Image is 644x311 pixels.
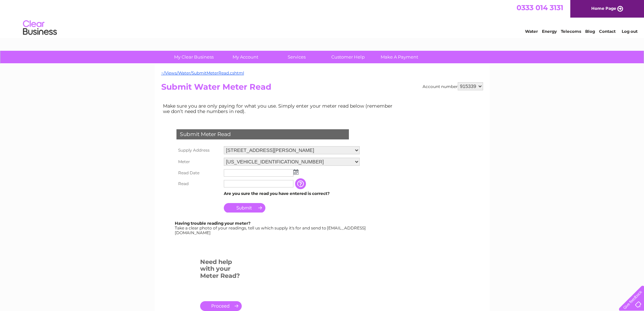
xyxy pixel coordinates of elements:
[542,29,557,34] a: Energy
[295,178,307,189] input: Information
[163,4,482,33] div: Clear Business is a trading name of Verastar Limited (registered in [GEOGRAPHIC_DATA] No. 3667643...
[161,70,244,75] a: ~/Views/Water/SubmitMeterRead.cshtml
[372,51,427,63] a: Make A Payment
[585,29,595,34] a: Blog
[217,51,273,63] a: My Account
[176,129,349,139] div: Submit Meter Read
[320,51,376,63] a: Customer Help
[269,51,325,63] a: Services
[599,29,616,34] a: Contact
[517,3,563,12] a: 0333 014 3131
[525,29,538,34] a: Water
[561,29,581,34] a: Telecoms
[423,82,483,90] div: Account number
[293,169,299,175] img: ...
[175,168,222,178] th: Read Date
[175,178,222,189] th: Read
[175,156,222,168] th: Meter
[23,18,57,38] img: logo.png
[166,51,222,63] a: My Clear Business
[222,189,361,198] td: Are you sure the read you have entered is correct?
[175,145,222,156] th: Supply Address
[622,29,638,34] a: Log out
[200,301,242,311] a: .
[175,221,367,235] div: Take a clear photo of your readings, tell us which supply it's for and send to [EMAIL_ADDRESS][DO...
[175,221,251,226] b: Having trouble reading your meter?
[161,82,483,95] h2: Submit Water Meter Read
[161,102,398,116] td: Make sure you are only paying for what you use. Simply enter your meter read below (remember we d...
[200,257,242,283] h3: Need help with your Meter Read?
[224,203,265,213] input: Submit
